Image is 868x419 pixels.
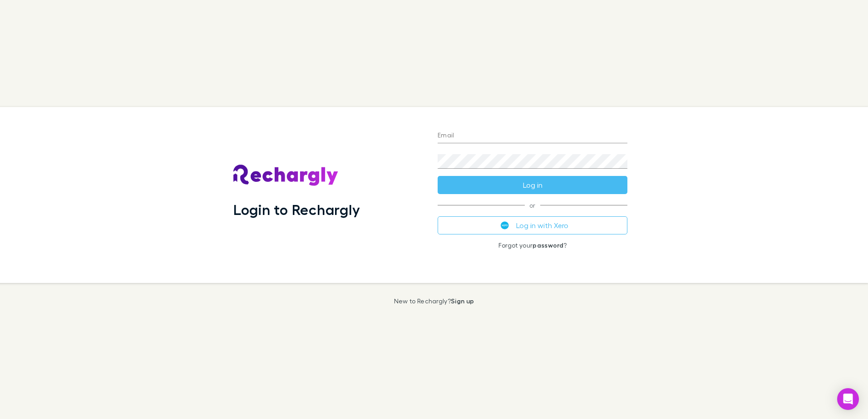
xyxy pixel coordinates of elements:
h1: Login to Rechargly [233,201,360,218]
img: Rechargly's Logo [233,165,339,186]
a: Sign up [451,297,474,305]
span: or [438,205,627,205]
p: Forgot your ? [438,242,627,249]
p: New to Rechargly? [394,297,474,305]
a: password [533,241,563,249]
button: Log in with Xero [438,216,627,234]
img: Xero's logo [501,221,509,229]
div: Open Intercom Messenger [837,388,859,410]
button: Log in [438,176,627,194]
